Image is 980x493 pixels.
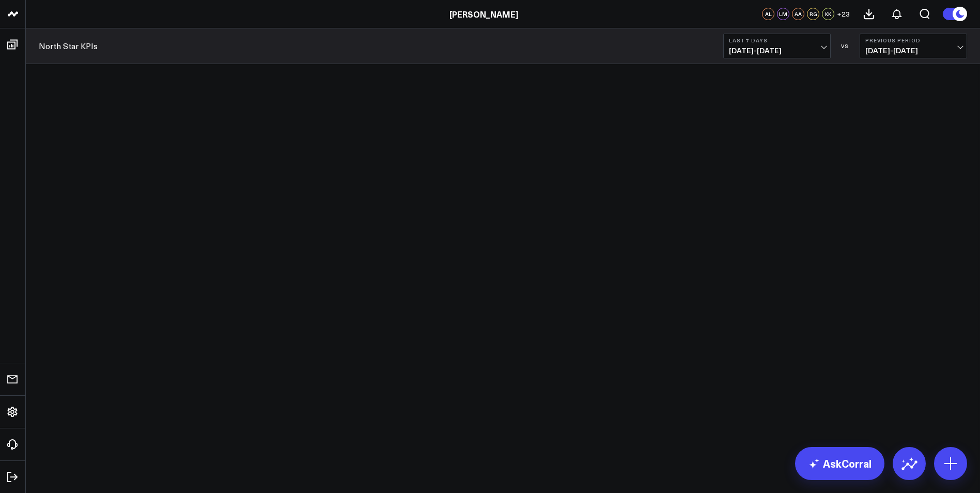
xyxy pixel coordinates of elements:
[860,34,967,58] button: Previous Period[DATE]-[DATE]
[792,8,804,20] div: AA
[837,8,850,20] button: +23
[807,8,819,20] div: RG
[39,40,98,52] a: North Star KPIs
[729,47,825,55] span: [DATE] - [DATE]
[777,8,789,20] div: LM
[865,37,961,43] b: Previous Period
[795,447,884,480] a: AskCorral
[729,37,825,43] b: Last 7 Days
[836,43,854,49] div: VS
[762,8,774,20] div: AL
[822,8,834,20] div: KK
[449,8,518,20] a: [PERSON_NAME]
[723,34,831,58] button: Last 7 Days[DATE]-[DATE]
[865,47,961,55] span: [DATE] - [DATE]
[837,10,850,18] span: + 23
